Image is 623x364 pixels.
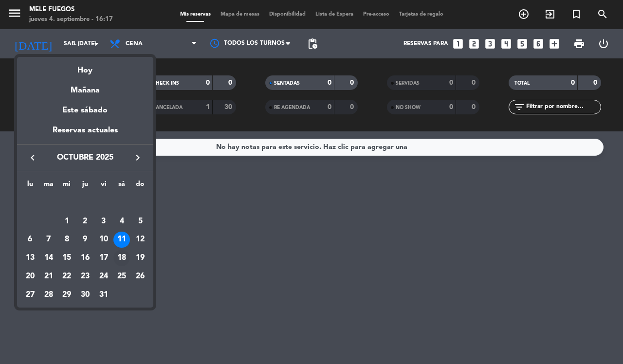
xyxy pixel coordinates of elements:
[76,249,94,267] td: 16 de octubre de 2025
[21,286,39,304] td: 27 de octubre de 2025
[76,212,94,231] td: 2 de octubre de 2025
[77,232,93,248] div: 9
[94,231,113,249] td: 10 de octubre de 2025
[21,179,39,194] th: lunes
[113,212,131,231] td: 4 de octubre de 2025
[113,231,131,249] td: 11 de octubre de 2025
[40,250,57,266] div: 14
[113,179,131,194] th: sábado
[57,231,76,249] td: 8 de octubre de 2025
[95,268,112,285] div: 24
[40,268,57,285] div: 21
[41,151,129,164] span: octubre 2025
[131,231,149,249] td: 12 de octubre de 2025
[131,179,149,194] th: domingo
[57,212,76,231] td: 1 de octubre de 2025
[39,267,58,286] td: 21 de octubre de 2025
[58,287,75,303] div: 29
[95,287,112,303] div: 31
[39,249,58,267] td: 14 de octubre de 2025
[94,249,113,267] td: 17 de octubre de 2025
[21,194,149,212] td: OCT.
[77,250,93,266] div: 16
[94,267,113,286] td: 24 de octubre de 2025
[17,97,153,124] div: Este sábado
[27,152,38,164] i: keyboard_arrow_left
[113,267,131,286] td: 25 de octubre de 2025
[17,57,153,77] div: Hoy
[22,250,38,266] div: 13
[132,250,148,266] div: 19
[58,213,75,230] div: 1
[57,267,76,286] td: 22 de octubre de 2025
[77,268,93,285] div: 23
[131,249,149,267] td: 19 de octubre de 2025
[39,179,58,194] th: martes
[40,287,57,303] div: 28
[21,249,39,267] td: 13 de octubre de 2025
[57,249,76,267] td: 15 de octubre de 2025
[129,151,147,164] button: keyboard_arrow_right
[113,268,130,285] div: 25
[22,232,38,248] div: 6
[40,232,57,248] div: 7
[22,287,38,303] div: 27
[94,212,113,231] td: 3 de octubre de 2025
[58,268,75,285] div: 22
[113,213,130,230] div: 4
[132,152,144,164] i: keyboard_arrow_right
[17,124,153,144] div: Reservas actuales
[113,250,130,266] div: 18
[94,286,113,304] td: 31 de octubre de 2025
[95,213,112,230] div: 3
[76,231,94,249] td: 9 de octubre de 2025
[113,249,131,267] td: 18 de octubre de 2025
[132,268,148,285] div: 26
[77,287,93,303] div: 30
[17,77,153,97] div: Mañana
[39,286,58,304] td: 28 de octubre de 2025
[131,212,149,231] td: 5 de octubre de 2025
[95,250,112,266] div: 17
[95,232,112,248] div: 10
[131,267,149,286] td: 26 de octubre de 2025
[132,213,148,230] div: 5
[132,232,148,248] div: 12
[76,179,94,194] th: jueves
[76,267,94,286] td: 23 de octubre de 2025
[21,231,39,249] td: 6 de octubre de 2025
[22,268,38,285] div: 20
[57,286,76,304] td: 29 de octubre de 2025
[39,231,58,249] td: 7 de octubre de 2025
[24,151,41,164] button: keyboard_arrow_left
[21,267,39,286] td: 20 de octubre de 2025
[57,179,76,194] th: miércoles
[77,213,93,230] div: 2
[113,232,130,248] div: 11
[76,286,94,304] td: 30 de octubre de 2025
[58,232,75,248] div: 8
[58,250,75,266] div: 15
[94,179,113,194] th: viernes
